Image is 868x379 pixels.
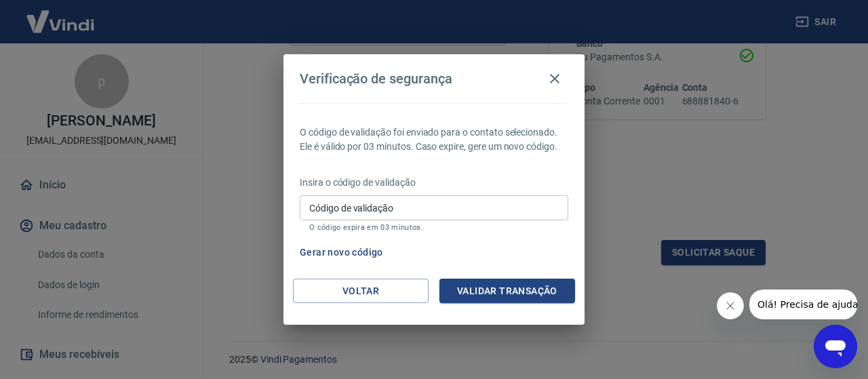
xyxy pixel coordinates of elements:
p: Insira o código de validação [300,176,568,190]
p: O código de validação foi enviado para o contato selecionado. Ele é válido por 03 minutos. Caso e... [300,125,568,154]
iframe: Botão para abrir a janela de mensagens [814,325,857,368]
iframe: Fechar mensagem [717,292,744,319]
button: Voltar [293,279,429,304]
iframe: Mensagem da empresa [749,290,857,319]
button: Validar transação [439,279,575,304]
button: Gerar novo código [294,240,389,265]
h4: Verificação de segurança [300,71,452,87]
p: O código expira em 03 minutos. [309,223,559,232]
span: Olá! Precisa de ajuda? [8,9,114,20]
